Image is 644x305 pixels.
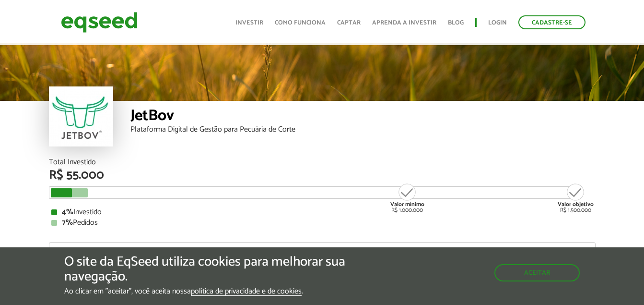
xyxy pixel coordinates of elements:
a: Blog [448,20,464,26]
div: JetBov [130,108,596,126]
div: Plataforma Digital de Gestão para Pecuária de Corte [130,126,596,134]
strong: Valor objetivo [558,200,594,209]
a: Login [488,20,507,26]
strong: 4% [62,206,73,219]
div: R$ 1.000.000 [389,183,425,213]
a: Como funciona [275,20,326,26]
a: Investir [235,20,263,26]
a: Cadastre-se [518,15,585,29]
strong: 7% [62,216,73,229]
img: EqSeed [61,10,138,35]
div: Investido [51,208,593,216]
div: R$ 55.000 [49,169,596,182]
button: Aceitar [494,264,580,281]
div: Total Investido [49,159,596,166]
strong: Valor mínimo [390,200,424,209]
div: Pedidos [51,219,593,227]
p: Ao clicar em "aceitar", você aceita nossa . [64,287,374,296]
div: R$ 1.500.000 [558,183,594,213]
a: Aprenda a investir [372,20,436,26]
a: política de privacidade e de cookies [191,288,302,296]
a: Captar [337,20,361,26]
h5: O site da EqSeed utiliza cookies para melhorar sua navegação. [64,255,374,284]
